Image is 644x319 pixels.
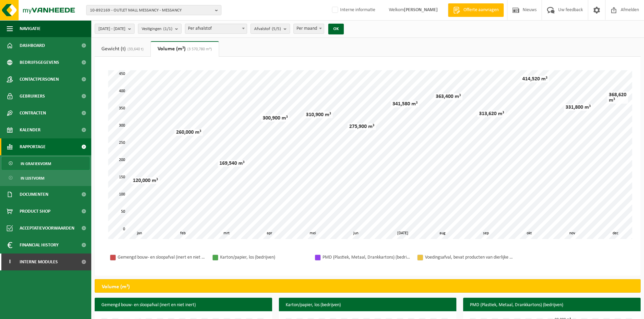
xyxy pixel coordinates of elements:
[434,93,462,100] div: 363,400 m³
[185,24,247,34] span: Per afvalstof
[448,3,504,17] a: Offerte aanvragen
[272,27,281,31] count: (5/5)
[607,91,628,104] div: 368,620 m³
[564,104,592,111] div: 331,800 m³
[20,37,45,54] span: Dashboard
[174,129,203,136] div: 260,000 m³
[95,298,272,313] h3: Gemengd bouw- en sloopafval (inert en niet inert)
[7,254,13,270] span: I
[90,5,212,16] span: 10-892169 - OUTLET MALL MESSANCY - MESSANCY
[20,71,59,88] span: Contactpersonen
[218,160,246,167] div: 169,540 m³
[323,253,410,262] div: PMD (Plastiek, Metaal, Drankkartons) (bedrijven)
[2,157,90,170] a: In grafiekvorm
[20,105,46,122] span: Contracten
[142,24,172,34] span: Vestigingen
[20,20,41,37] span: Navigatie
[2,171,90,184] a: In lijstvorm
[138,24,182,34] button: Vestigingen(1/1)
[404,7,438,12] strong: [PERSON_NAME]
[463,298,641,313] h3: PMD (Plastiek, Metaal, Drankkartons) (bedrijven)
[20,203,50,220] span: Product Shop
[348,123,376,130] div: 275,900 m³
[20,237,58,254] span: Financial History
[95,41,150,57] a: Gewicht (t)
[391,101,419,107] div: 341,580 m³
[95,280,137,294] h2: Volume (m³)
[21,172,44,185] span: In lijstvorm
[20,186,48,203] span: Documenten
[186,47,212,51] span: (3 570,780 m³)
[328,24,344,34] button: OK
[118,253,206,262] div: Gemengd bouw- en sloopafval (inert en niet inert)
[151,41,219,57] a: Volume (m³)
[220,253,308,262] div: Karton/papier, los (bedrijven)
[131,177,160,184] div: 120,000 m³
[254,24,281,34] span: Afvalstof
[293,24,324,34] span: Per maand
[95,24,135,34] button: [DATE] - [DATE]
[126,47,144,51] span: (33,640 t)
[294,24,324,33] span: Per maand
[477,110,506,117] div: 313,620 m³
[279,298,456,313] h3: Karton/papier, los (bedrijven)
[86,5,221,15] button: 10-892169 - OUTLET MALL MESSANCY - MESSANCY
[98,24,125,34] span: [DATE] - [DATE]
[163,27,172,31] count: (1/1)
[185,24,247,33] span: Per afvalstof
[331,5,375,15] label: Interne informatie
[20,54,59,71] span: Bedrijfsgegevens
[20,138,46,155] span: Rapportage
[20,220,74,237] span: Acceptatievoorwaarden
[20,254,58,270] span: Interne modules
[462,7,500,14] span: Offerte aanvragen
[251,24,290,34] button: Afvalstof(5/5)
[20,88,45,105] span: Gebruikers
[425,253,513,262] div: Voedingsafval, bevat producten van dierlijke oorsprong, onverpakt, categorie 3
[261,115,289,122] div: 300,900 m³
[20,122,41,138] span: Kalender
[521,76,549,82] div: 414,520 m³
[304,111,333,118] div: 310,900 m³
[21,157,51,170] span: In grafiekvorm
